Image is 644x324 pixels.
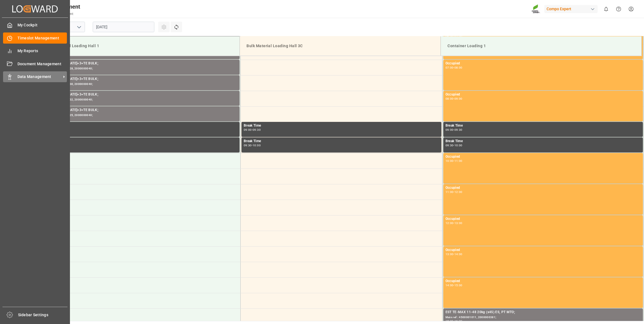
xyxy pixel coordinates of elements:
[244,123,439,129] div: Break Time
[453,191,454,193] div: -
[453,284,454,287] div: -
[42,66,237,71] div: Main ref : 4500000228, 2000000040;
[446,66,454,69] div: 07:00
[446,253,454,255] div: 13:00
[446,247,641,253] div: Occupied
[453,253,454,255] div: -
[42,82,237,87] div: Main ref : 4500000230, 2000000040;
[454,144,462,147] div: 10:00
[42,76,237,82] div: NTC PREMIUM [DATE]+3+TE BULK;
[93,22,154,32] input: DD.MM.YYYY
[42,139,237,144] div: Break Time
[454,222,462,224] div: 13:00
[42,107,237,113] div: NTC PREMIUM [DATE]+3+TE BULK;
[446,310,641,315] div: EST TE-MAX 11-48 20kg (x45) ES, PT MTO;
[453,129,454,131] div: -
[42,97,237,102] div: Main ref : 4500000232, 2000000040;
[253,129,261,131] div: 09:30
[17,61,67,67] span: Document Management
[244,139,439,144] div: Break Time
[453,160,454,162] div: -
[453,144,454,147] div: -
[17,48,67,54] span: My Reports
[453,320,454,322] div: -
[454,284,462,287] div: 15:00
[454,160,462,162] div: 11:00
[244,144,252,147] div: 09:30
[532,4,540,14] img: Screenshot%202023-09-29%20at%2010.02.21.png_1712312052.png
[454,253,462,255] div: 14:00
[454,320,462,322] div: 16:00
[445,41,637,51] div: Container Loading 1
[446,222,454,224] div: 12:00
[18,312,68,318] span: Sidebar Settings
[244,41,436,51] div: Bulk Material Loading Hall 3C
[446,92,641,97] div: Occupied
[42,123,237,129] div: Break Time
[43,41,235,51] div: Bulk Material Loading Hall 1
[454,66,462,69] div: 08:00
[446,139,641,144] div: Break Time
[446,129,454,131] div: 09:00
[17,22,67,28] span: My Cockpit
[42,92,237,97] div: NTC PREMIUM [DATE]+3+TE BULK;
[453,66,454,69] div: -
[446,216,641,222] div: Occupied
[446,278,641,284] div: Occupied
[453,222,454,224] div: -
[42,61,237,66] div: NTC PREMIUM [DATE]+3+TE BULK;
[446,320,454,322] div: 15:00
[446,61,641,66] div: Occupied
[446,123,641,129] div: Break Time
[17,35,67,41] span: Timeslot Management
[544,4,600,14] button: Compo Expert
[446,154,641,160] div: Occupied
[454,97,462,100] div: 09:00
[453,97,454,100] div: -
[446,160,454,162] div: 10:00
[42,113,237,118] div: Main ref : 4500000225, 2000000040;
[75,23,83,31] button: open menu
[446,284,454,287] div: 14:00
[454,129,462,131] div: 09:30
[253,144,261,147] div: 10:00
[612,3,625,15] button: Help Center
[446,315,641,320] div: Main ref : 4500001011, 2000000381;
[17,74,61,80] span: Data Management
[454,191,462,193] div: 12:00
[252,144,253,147] div: -
[446,97,454,100] div: 08:00
[3,32,67,43] a: Timeslot Management
[600,3,612,15] button: show 0 new notifications
[446,144,454,147] div: 09:30
[446,185,641,191] div: Occupied
[544,5,598,13] div: Compo Expert
[446,191,454,193] div: 11:00
[244,129,252,131] div: 09:00
[3,20,67,31] a: My Cockpit
[252,129,253,131] div: -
